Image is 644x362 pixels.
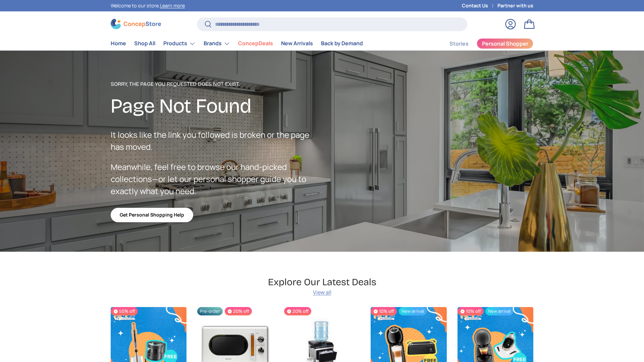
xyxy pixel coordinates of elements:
p: Sorry, the page you requested does not exist. [111,80,322,88]
a: Home [111,37,126,50]
a: Personal Shopper [477,38,533,49]
p: Welcome to our store. [111,2,185,9]
a: ConcepDeals [238,37,273,50]
a: Back by Demand [321,37,363,50]
a: Products [163,37,196,50]
nav: Primary [111,37,363,50]
span: 20% off [225,307,252,315]
p: Meanwhile, feel free to browse our hand-picked collections—or let our personal shopper guide you ... [111,161,322,197]
a: Learn more [160,2,185,9]
p: It looks like the link you followed is broken or the page has moved. [111,129,322,153]
a: View all [313,288,331,296]
a: Contact Us [462,2,497,9]
span: Pre-order [197,307,223,315]
a: New Arrivals [281,37,313,50]
a: Get Personal Shopping Help [111,208,193,222]
span: New arrival [485,307,513,315]
h2: Explore Our Latest Deals [268,276,376,288]
span: 10% off [371,307,397,315]
h2: Page Not Found [111,94,322,119]
span: 50% off [111,307,138,315]
span: 20% off [284,307,311,315]
a: Partner with us [497,2,533,9]
a: Brands [204,37,230,50]
nav: Secondary [433,37,533,50]
a: Shop All [134,37,155,50]
summary: Brands [200,37,234,50]
span: Personal Shopper [482,41,528,46]
span: 10% off [458,307,484,315]
img: ConcepStore [111,19,161,29]
summary: Products [159,37,200,50]
a: Stories [449,37,469,50]
span: New arrival [399,307,427,315]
